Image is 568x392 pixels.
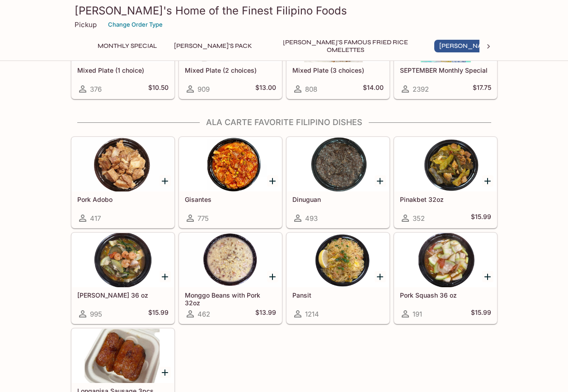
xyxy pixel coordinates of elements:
div: SEPTEMBER Monthly Special [394,8,497,62]
div: Monggo Beans with Pork 32oz [179,233,282,287]
div: Longanisa Sausage 3pcs [72,329,174,383]
h5: Mixed Plate (2 choices) [185,66,276,74]
div: Pinakbet 32oz [394,137,497,191]
button: Add Pinakbet 32oz [482,175,493,187]
h5: $17.75 [473,84,491,94]
h5: [PERSON_NAME] 36 oz [77,291,169,299]
a: Pork Squash 36 oz191$15.99 [394,233,497,324]
h5: Pork Squash 36 oz [400,291,491,299]
span: 462 [197,310,210,318]
button: [PERSON_NAME]'s Mixed Plates [434,40,549,52]
h4: Ala Carte Favorite Filipino Dishes [71,117,498,127]
span: 493 [305,214,318,223]
span: 808 [305,85,317,93]
span: 376 [90,85,102,93]
button: Add Monggo Beans with Pork 32oz [267,271,278,282]
span: 1214 [305,310,319,318]
span: 352 [413,214,425,223]
h5: $13.00 [255,84,276,94]
button: Monthly Special [93,40,162,52]
span: 909 [197,85,210,93]
h5: $15.99 [471,308,491,319]
span: 995 [90,310,102,318]
div: Sari Sari 36 oz [72,233,174,287]
h5: Monggo Beans with Pork 32oz [185,291,276,306]
span: 2392 [413,85,429,93]
button: Add Pork Adobo [160,175,171,187]
a: Pinakbet 32oz352$15.99 [394,137,497,228]
div: Mixed Plate (3 choices) [287,8,389,62]
span: 191 [413,310,422,318]
div: Pansit [287,233,389,287]
h5: Gisantes [185,196,276,203]
h5: Pinakbet 32oz [400,196,491,203]
div: Dinuguan [287,137,389,191]
a: Monggo Beans with Pork 32oz462$13.99 [179,233,282,324]
span: 417 [90,214,101,223]
div: Pork Adobo [72,137,174,191]
a: [PERSON_NAME] 36 oz995$15.99 [71,233,174,324]
h5: $13.99 [255,308,276,319]
button: Add Pansit [375,271,386,282]
h5: Pansit [292,291,384,299]
button: Add Gisantes [267,175,278,187]
button: Add Pork Squash 36 oz [482,271,493,282]
h5: Pork Adobo [77,196,169,203]
button: Add Dinuguan [375,175,386,187]
h5: $15.99 [148,308,169,319]
h5: Mixed Plate (3 choices) [292,66,384,74]
h5: Mixed Plate (1 choice) [77,66,169,74]
h5: $15.99 [471,213,491,224]
h5: $14.00 [363,84,384,94]
div: Mixed Plate (2 choices) [179,8,282,62]
button: [PERSON_NAME]'s Famous Fried Rice Omelettes [264,40,427,52]
a: Gisantes775 [179,137,282,228]
button: [PERSON_NAME]'s Pack [169,40,257,52]
button: Add Longanisa Sausage 3pcs [160,367,171,378]
button: Change Order Type [104,18,167,32]
button: Add Sari Sari 36 oz [160,271,171,282]
h5: Dinuguan [292,196,384,203]
div: Gisantes [179,137,282,191]
h5: $10.50 [148,84,169,94]
span: 775 [197,214,209,223]
div: Pork Squash 36 oz [394,233,497,287]
h5: SEPTEMBER Monthly Special [400,66,491,74]
a: Pork Adobo417 [71,137,174,228]
a: Pansit1214 [286,233,390,324]
div: Mixed Plate (1 choice) [72,8,174,62]
p: Pickup [75,20,97,29]
h3: [PERSON_NAME]'s Home of the Finest Filipino Foods [75,4,494,18]
a: Dinuguan493 [286,137,390,228]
